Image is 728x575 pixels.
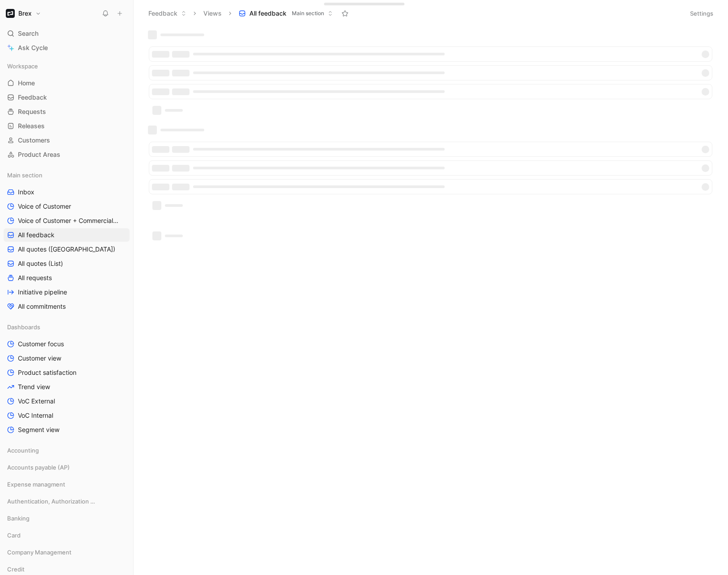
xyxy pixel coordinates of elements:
[18,245,115,254] span: All quotes ([GEOGRAPHIC_DATA])
[4,76,130,90] a: Home
[4,168,130,313] div: Main sectionInboxVoice of CustomerVoice of Customer + Commercial NRR FeedbackAll feedbackAll quot...
[18,411,53,420] span: VoC Internal
[7,463,70,472] span: Accounts payable (AP)
[4,529,130,545] div: Card
[4,444,130,460] div: Accounting
[4,409,130,422] a: VoC Internal
[235,7,337,20] button: All feedbackMain section
[18,107,46,116] span: Requests
[7,565,25,574] span: Credit
[4,134,130,147] a: Customers
[18,150,60,159] span: Product Areas
[18,188,34,197] span: Inbox
[18,93,47,102] span: Feedback
[4,461,130,477] div: Accounts payable (AP)
[4,546,130,559] div: Company Management
[18,288,67,297] span: Initiative pipeline
[4,185,130,199] a: Inbox
[18,202,71,211] span: Voice of Customer
[4,7,43,20] button: BrexBrex
[199,7,226,20] button: Views
[18,79,35,88] span: Home
[4,495,130,508] div: Authentication, Authorization & Auditing
[4,546,130,562] div: Company Management
[4,461,130,474] div: Accounts payable (AP)
[4,148,130,161] a: Product Areas
[4,243,130,256] a: All quotes ([GEOGRAPHIC_DATA])
[4,366,130,379] a: Product satisfaction
[4,300,130,313] a: All commitments
[18,354,61,363] span: Customer view
[4,478,130,494] div: Expense managment
[4,271,130,285] a: All requests
[4,168,130,182] div: Main section
[7,446,39,455] span: Accounting
[18,231,55,239] span: All feedback
[18,397,55,406] span: VoC External
[7,480,65,489] span: Expense managment
[4,495,130,511] div: Authentication, Authorization & Auditing
[686,7,717,20] button: Settings
[249,9,286,18] span: All feedback
[4,59,130,73] div: Workspace
[4,337,130,351] a: Customer focus
[18,425,59,434] span: Segment view
[4,27,130,40] div: Search
[18,273,52,282] span: All requests
[4,380,130,394] a: Trend view
[4,200,130,213] a: Voice of Customer
[18,42,48,53] span: Ask Cycle
[7,531,21,540] span: Card
[18,368,76,377] span: Product satisfaction
[4,320,130,436] div: DashboardsCustomer focusCustomer viewProduct satisfactionTrend viewVoC ExternalVoC InternalSegmen...
[7,514,29,523] span: Banking
[4,41,130,55] a: Ask Cycle
[4,214,130,227] a: Voice of Customer + Commercial NRR Feedback
[4,228,130,242] a: All feedback
[18,136,50,145] span: Customers
[18,340,64,348] span: Customer focus
[18,259,63,268] span: All quotes (List)
[4,320,130,334] div: Dashboards
[18,9,32,17] h1: Brex
[18,382,50,391] span: Trend view
[292,9,324,18] span: Main section
[6,9,15,18] img: Brex
[4,119,130,133] a: Releases
[7,323,40,332] span: Dashboards
[4,285,130,299] a: Initiative pipeline
[7,62,38,71] span: Workspace
[18,216,120,225] span: Voice of Customer + Commercial NRR Feedback
[4,423,130,436] a: Segment view
[4,395,130,408] a: VoC External
[18,28,38,39] span: Search
[4,352,130,365] a: Customer view
[144,7,190,20] button: Feedback
[18,302,66,311] span: All commitments
[4,529,130,542] div: Card
[4,105,130,118] a: Requests
[4,257,130,270] a: All quotes (List)
[4,512,130,528] div: Banking
[4,444,130,457] div: Accounting
[4,478,130,491] div: Expense managment
[7,497,96,506] span: Authentication, Authorization & Auditing
[4,91,130,104] a: Feedback
[7,548,72,557] span: Company Management
[4,512,130,525] div: Banking
[7,171,42,180] span: Main section
[18,122,45,130] span: Releases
